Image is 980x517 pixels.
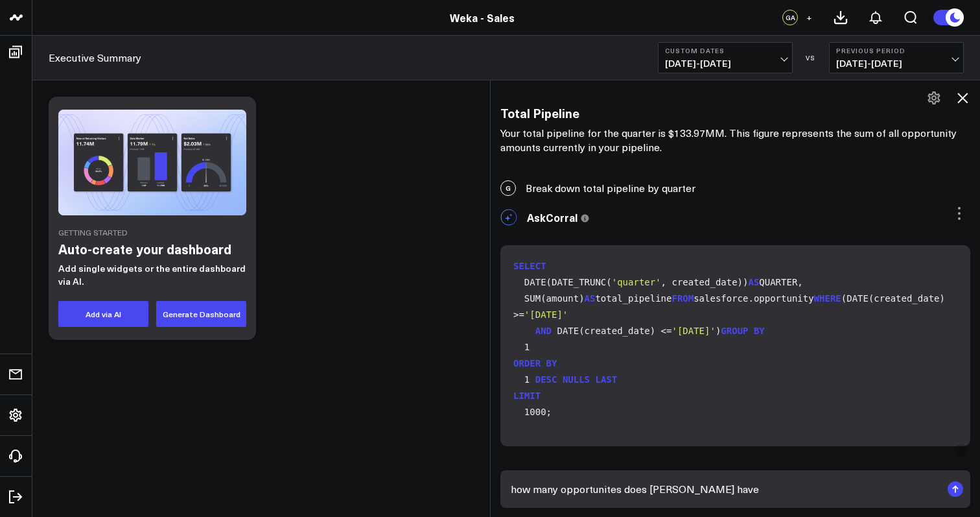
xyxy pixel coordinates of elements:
span: AS [585,293,596,304]
span: AS [748,277,759,287]
div: VS [799,54,822,62]
span: DATE [524,277,546,287]
span: 1 [524,342,530,352]
span: AskCorral [527,210,577,224]
span: '[DATE]' [671,326,715,336]
code: (DATE_TRUNC( , created_date)) QUARTER, SUM(amount) total_pipeline salesforce.opportunity ( (creat... [513,258,962,420]
span: 1 [524,374,530,385]
span: [DATE] - [DATE] [836,58,957,69]
p: Your total pipeline for the quarter is $133.97MM. This figure represents the sum of all opportuni... [500,126,970,154]
span: G [500,180,516,196]
span: + [806,13,812,22]
button: Previous Period[DATE]-[DATE] [829,42,964,73]
textarea: how many opportunites does [PERSON_NAME] have [507,477,941,501]
button: Generate Dashboard [156,301,246,327]
b: Previous Period [836,47,957,54]
span: 1000 [524,407,546,417]
p: Add single widgets or the entire dashboard via AI. [58,262,246,288]
button: + [801,10,817,25]
button: Add via AI [58,301,148,327]
span: DATE [557,326,579,336]
span: FROM [671,293,694,304]
span: NULLS LAST [563,374,617,385]
span: AND [535,326,552,336]
button: Custom Dates[DATE]-[DATE] [658,42,793,73]
span: DESC [535,374,557,385]
span: ORDER [513,358,541,368]
span: BY [754,326,765,336]
span: '[DATE]' [524,309,568,320]
div: GA [782,10,798,25]
h2: Auto-create your dashboard [58,239,246,259]
span: WHERE [814,293,841,304]
span: GROUP [721,326,748,336]
span: BY [546,358,557,368]
h3: Total Pipeline [500,106,970,120]
span: [DATE] - [DATE] [665,58,786,69]
b: Custom Dates [665,47,786,54]
a: Executive Summary [49,51,141,65]
span: LIMIT [513,391,541,401]
div: Break down total pipeline by quarter [491,174,980,202]
span: DATE [846,293,869,304]
span: SELECT [513,261,546,271]
span: 'quarter' [612,277,661,287]
div: Getting Started [58,228,246,236]
a: Weka - Sales [450,10,515,25]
